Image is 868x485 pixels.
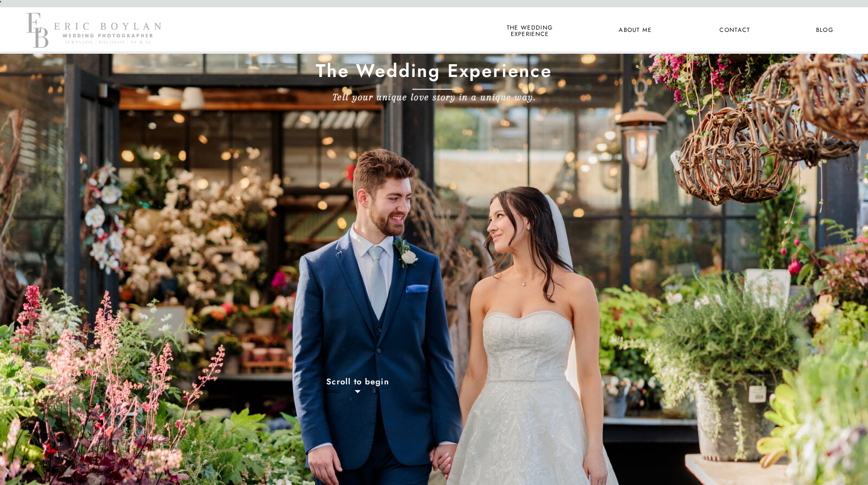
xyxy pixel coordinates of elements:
b: Tell your unique love story in a unique way. [333,92,536,102]
a: Scroll to begin [288,377,427,389]
a: Contact [718,25,752,36]
a: About Me [613,25,657,36]
a: the wedding experience [505,25,555,36]
h1: The Wedding Experience [272,60,596,87]
a: Blog [808,25,842,36]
